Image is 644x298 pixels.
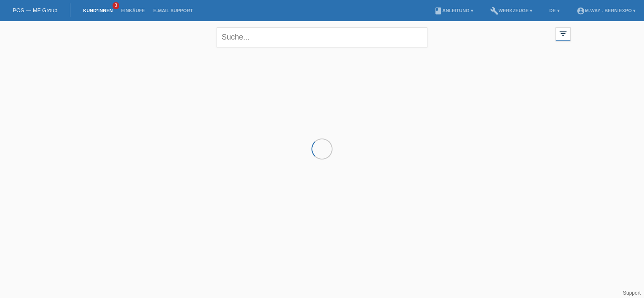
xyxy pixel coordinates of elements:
[558,29,568,38] i: filter_list
[13,7,57,13] a: POS — MF Group
[486,8,537,13] a: buildWerkzeuge ▾
[149,8,197,13] a: E-Mail Support
[117,8,149,13] a: Einkäufe
[430,8,478,13] a: bookAnleitung ▾
[623,290,641,296] a: Support
[113,2,119,9] span: 3
[577,7,585,15] i: account_circle
[217,27,427,47] input: Suche...
[434,7,443,15] i: book
[572,8,640,13] a: account_circlem-way - Bern Expo ▾
[79,8,117,13] a: Kund*innen
[545,8,563,13] a: DE ▾
[490,7,499,15] i: build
